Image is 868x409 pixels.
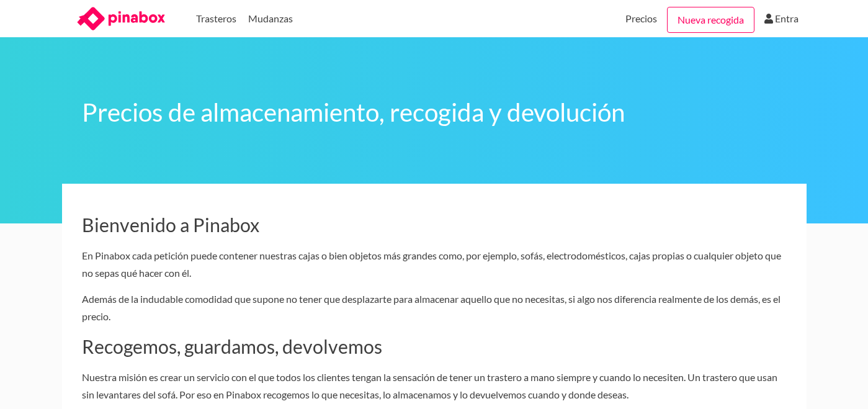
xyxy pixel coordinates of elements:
a: Nueva recogida [667,7,754,33]
h2: Recogemos, guardamos, devolvemos [82,335,787,359]
h1: Precios de almacenamiento, recogida y devolución [82,97,787,128]
h2: Bienvenido a Pinabox [82,213,787,237]
p: En Pinabox cada petición puede contener nuestras cajas o bien objetos más grandes como, por ejemp... [82,247,787,282]
p: Nuestra misión es crear un servicio con el que todos los clientes tengan la sensación de tener un... [82,369,787,403]
p: Además de la indudable comodidad que supone no tener que desplazarte para almacenar aquello que n... [82,290,787,325]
